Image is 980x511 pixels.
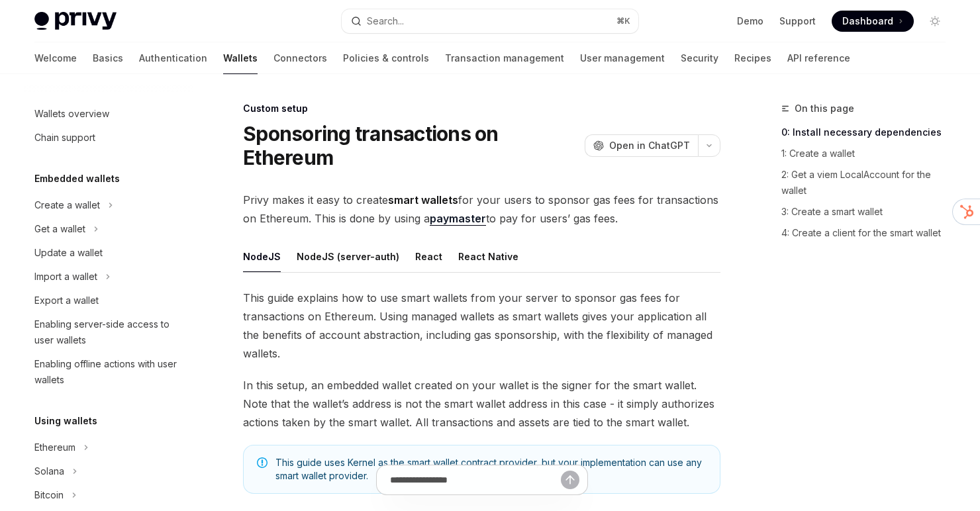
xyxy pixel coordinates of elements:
[34,413,97,429] h5: Using wallets
[223,42,258,74] a: Wallets
[243,122,579,169] h1: Sponsoring transactions on Ethereum
[34,221,85,237] div: Get a wallet
[93,42,123,74] a: Basics
[781,164,956,201] a: 2: Get a viem LocalAccount for the wallet
[24,241,193,265] a: Update a wallet
[243,376,720,432] span: In this setup, an embedded wallet created on your wallet is the signer for the smart wallet. Note...
[795,101,854,116] span: On this page
[779,15,816,28] a: Support
[24,459,193,483] button: Toggle Solana section
[139,42,207,74] a: Authentication
[681,42,718,74] a: Security
[580,42,665,74] a: User management
[832,11,914,32] a: Dashboard
[34,245,103,261] div: Update a wallet
[343,42,429,74] a: Policies & controls
[34,12,117,30] img: light logo
[24,102,193,126] a: Wallets overview
[297,241,399,272] div: NodeJS (server-auth)
[243,191,720,228] span: Privy makes it easy to create for your users to sponsor gas fees for transactions on Ethereum. Th...
[787,42,850,74] a: API reference
[24,126,193,150] a: Chain support
[34,487,64,503] div: Bitcoin
[24,193,193,217] button: Toggle Create a wallet section
[34,293,99,308] div: Export a wallet
[34,197,100,213] div: Create a wallet
[609,139,690,152] span: Open in ChatGPT
[257,457,268,468] svg: Note
[445,42,564,74] a: Transaction management
[458,241,518,272] div: React Native
[737,15,763,28] a: Demo
[24,352,193,392] a: Enabling offline actions with user wallets
[616,16,630,26] span: ⌘ K
[34,356,185,388] div: Enabling offline actions with user wallets
[275,456,707,483] span: This guide uses Kernel as the smart wallet contract provider, but your implementation can use any...
[273,42,327,74] a: Connectors
[781,201,956,222] a: 3: Create a smart wallet
[243,241,281,272] div: NodeJS
[415,241,442,272] div: React
[243,102,720,115] div: Custom setup
[24,483,193,507] button: Toggle Bitcoin section
[34,463,64,479] div: Solana
[342,9,638,33] button: Open search
[367,13,404,29] div: Search...
[34,106,109,122] div: Wallets overview
[34,269,97,285] div: Import a wallet
[24,289,193,312] a: Export a wallet
[390,465,561,494] input: Ask a question...
[34,171,120,187] h5: Embedded wallets
[24,217,193,241] button: Toggle Get a wallet section
[24,436,193,459] button: Toggle Ethereum section
[781,143,956,164] a: 1: Create a wallet
[24,265,193,289] button: Toggle Import a wallet section
[734,42,771,74] a: Recipes
[924,11,946,32] button: Toggle dark mode
[34,316,185,348] div: Enabling server-side access to user wallets
[34,42,77,74] a: Welcome
[561,471,579,489] button: Send message
[430,212,486,226] a: paymaster
[781,222,956,244] a: 4: Create a client for the smart wallet
[842,15,893,28] span: Dashboard
[388,193,458,207] strong: smart wallets
[34,130,95,146] div: Chain support
[24,312,193,352] a: Enabling server-side access to user wallets
[34,440,75,455] div: Ethereum
[243,289,720,363] span: This guide explains how to use smart wallets from your server to sponsor gas fees for transaction...
[585,134,698,157] button: Open in ChatGPT
[781,122,956,143] a: 0: Install necessary dependencies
